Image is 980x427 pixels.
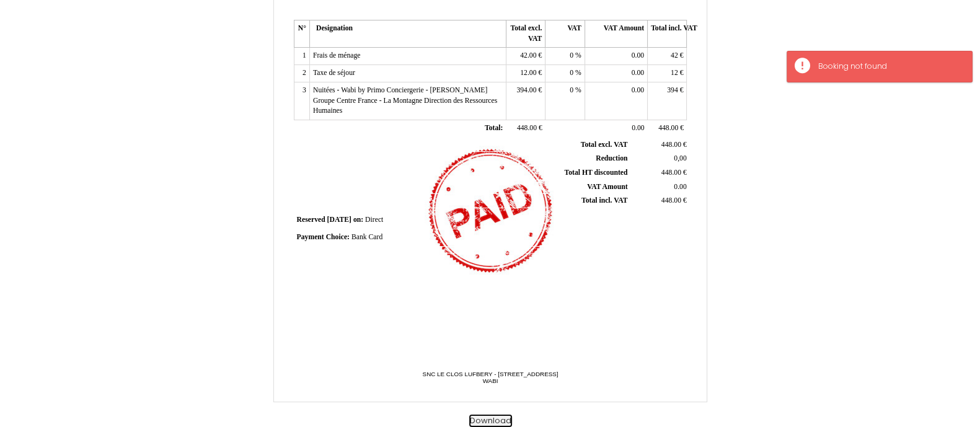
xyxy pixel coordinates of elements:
span: 448.00 [661,196,681,205]
span: 42 [671,51,678,59]
span: 0.00 [632,86,644,94]
td: % [545,48,585,65]
span: Reserved [297,216,325,224]
td: € [506,82,545,120]
span: SNC LE CLOS LUFBERY - [STREET_ADDRESS] [423,371,558,377]
span: 448.00 [661,169,681,177]
span: 0.00 [632,51,644,59]
th: Total incl. VAT [648,20,687,48]
td: € [648,65,687,82]
th: Total excl. VAT [506,20,545,48]
td: € [648,48,687,65]
td: € [506,48,545,65]
span: WABI [483,377,498,384]
td: € [630,166,689,180]
span: 394.00 [516,86,536,94]
span: Total incl. VAT [581,196,628,205]
td: % [545,65,585,82]
td: 1 [294,48,309,65]
span: Reduction [596,154,627,162]
td: € [648,82,687,120]
span: Payment Choice: [297,233,350,241]
span: Taxe de séjour [313,69,355,77]
span: 42.00 [520,51,536,59]
span: 448.00 [517,124,537,132]
span: 0,00 [674,154,686,162]
td: 3 [294,82,309,120]
span: 394 [667,86,678,94]
span: 0 [570,86,573,94]
span: Total HT discounted [564,169,627,177]
th: N° [294,20,309,48]
span: Direct [365,216,383,224]
div: Booking not found [818,61,960,73]
td: € [648,120,687,137]
td: € [630,138,689,152]
span: 448.00 [661,141,681,149]
span: Nuitées - Wabi by Primo Conciergerie - [PERSON_NAME] Groupe Centre France - La Montagne Direction... [313,86,497,115]
span: 0.00 [632,69,644,77]
span: VAT Amount [587,183,627,191]
span: Bank Card [351,233,382,241]
th: VAT [545,20,585,48]
span: Frais de ménage [313,51,361,59]
span: Total: [485,124,503,132]
td: 2 [294,65,309,82]
span: 0.00 [674,183,686,191]
span: 448.00 [658,124,678,132]
td: € [630,194,689,208]
td: % [545,82,585,120]
span: 0 [570,51,573,59]
th: VAT Amount [585,20,647,48]
span: on: [353,216,363,224]
td: € [506,120,545,137]
span: 12 [671,69,678,77]
th: Designation [309,20,506,48]
span: 0 [570,69,573,77]
span: 12.00 [520,69,536,77]
td: € [506,65,545,82]
span: [DATE] [327,216,351,224]
span: 0.00 [632,124,644,132]
span: Total excl. VAT [581,141,628,149]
